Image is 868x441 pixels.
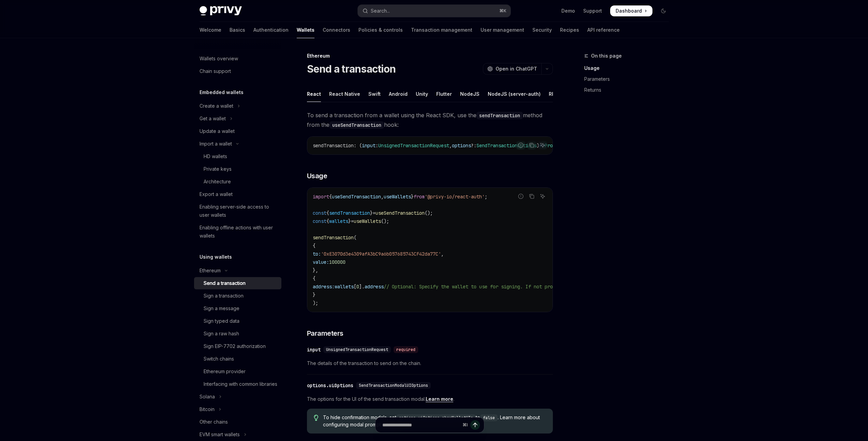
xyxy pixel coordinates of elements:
a: HD wallets [194,150,281,163]
a: Interfacing with common libraries [194,378,281,390]
button: Toggle dark mode [658,5,669,16]
button: Ask AI [538,141,547,150]
button: Send message [470,420,480,430]
div: Other chains [200,418,228,426]
span: sendTransaction [313,234,354,241]
span: ?: [471,142,476,149]
a: Dashboard [610,5,652,16]
div: Sign typed data [204,317,239,325]
span: useWallets [384,194,411,200]
div: Wallets overview [200,55,238,63]
button: Toggle Ethereum section [194,264,281,277]
a: Enabling server-side access to user wallets [194,201,281,221]
div: Import a wallet [200,140,232,148]
code: useSendTransaction [329,121,384,129]
span: 100000 [329,259,345,265]
span: const [313,218,326,224]
span: { [326,218,329,224]
span: = [351,218,354,224]
a: Enabling offline actions with user wallets [194,222,281,242]
div: Update a wallet [200,127,235,135]
span: Usage [307,171,327,181]
a: Basics [230,22,245,38]
span: ; [485,194,487,200]
span: , [449,142,452,149]
span: sendTransaction [313,142,354,149]
span: : ( [354,142,362,149]
button: Report incorrect code [516,192,525,201]
span: { [326,210,329,216]
div: Private keys [204,165,232,173]
div: Flutter [436,86,452,102]
span: To send a transaction from a wallet using the React SDK, use the method from the hook: [307,110,553,130]
div: Enabling offline actions with user wallets [200,224,277,240]
a: Authentication [253,22,289,38]
button: Copy the contents from the code block [527,192,536,201]
div: NodeJS (server-auth) [488,86,541,102]
div: Sign a raw hash [204,330,239,338]
a: Switch chains [194,353,281,365]
span: { [329,194,332,200]
span: } [411,194,414,200]
div: Unity [416,86,428,102]
span: , [441,251,444,257]
a: Update a wallet [194,125,281,137]
span: The details of the transaction to send on the chain. [307,359,553,367]
div: Chain support [200,67,231,75]
span: // Optional: Specify the wallet to use for signing. If not provided, the first wallet will be used. [384,284,654,290]
a: Transaction management [411,22,472,38]
span: UnsignedTransactionRequest [378,142,449,149]
code: false [480,414,498,421]
span: On this page [591,52,622,60]
div: Ethereum [307,52,553,59]
span: useWallets [354,218,381,224]
span: to: [313,251,321,257]
a: User management [481,22,524,38]
a: Recipes [560,22,579,38]
a: Parameters [584,74,674,85]
a: Chain support [194,65,281,77]
span: SendTransactionModalUIOptions [359,383,428,388]
div: Sign a message [204,304,239,313]
span: useSendTransaction [332,194,381,200]
button: Toggle Solana section [194,391,281,403]
input: Ask a question... [382,417,460,432]
span: } [313,292,315,298]
span: useSendTransaction [376,210,425,216]
div: Switch chains [204,355,234,363]
span: Parameters [307,329,343,338]
div: React [307,86,321,102]
button: Toggle Get a wallet section [194,112,281,125]
span: , [381,194,384,200]
div: required [394,346,418,353]
div: Sign EIP-7702 authorization [204,342,266,350]
span: SendTransactionOptions [476,142,536,149]
div: React Native [329,86,360,102]
div: Export a wallet [200,190,233,198]
span: '0xE3070d3e4309afA3bC9a6b057685743CF42da77C' [321,251,441,257]
a: Learn more [426,396,453,402]
span: sendTransaction [329,210,370,216]
a: Support [583,7,602,14]
button: Toggle EVM smart wallets section [194,428,281,441]
div: Ethereum [200,267,221,275]
div: REST API [549,86,570,102]
div: Create a wallet [200,102,233,110]
a: API reference [587,22,620,38]
div: Enabling server-side access to user wallets [200,203,277,219]
span: : [376,142,378,149]
span: UnsignedTransactionRequest [326,347,388,352]
div: Get a wallet [200,115,226,123]
a: Export a wallet [194,188,281,200]
div: HD wallets [204,152,227,161]
span: const [313,210,326,216]
span: options [452,142,471,149]
code: options.uiOptions.showWalletUIs [396,414,476,421]
button: Toggle Create a wallet section [194,100,281,112]
span: Dashboard [616,7,642,14]
span: The options for the UI of the send transaction modal. . [307,395,553,403]
span: (); [381,218,389,224]
a: Welcome [200,22,221,38]
button: Ask AI [538,192,547,201]
svg: Tip [314,415,319,421]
